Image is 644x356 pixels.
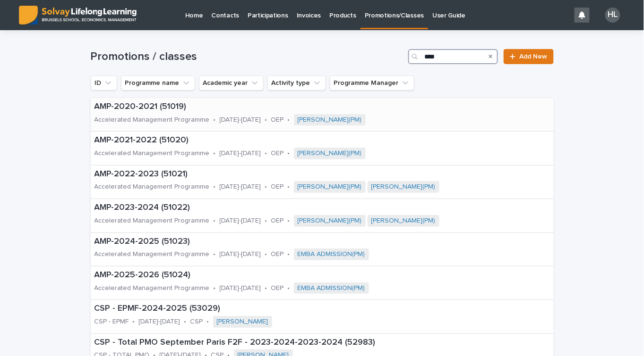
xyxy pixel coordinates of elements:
[288,183,290,191] p: •
[298,116,362,124] a: [PERSON_NAME](PM)
[94,250,210,258] p: Accelerated Management Programme
[94,116,210,124] p: Accelerated Management Programme
[91,98,554,132] a: AMP-2020-2021 (51019)Accelerated Management Programme•[DATE]-[DATE]•OEP•[PERSON_NAME](PM)
[190,318,203,326] p: CSP
[271,250,284,258] p: OEP
[94,203,537,213] p: AMP-2023-2024 (51022)
[271,284,284,292] p: OEP
[371,183,436,191] a: [PERSON_NAME](PM)
[214,116,216,124] p: •
[265,183,267,191] p: •
[94,102,460,112] p: AMP-2020-2021 (51019)
[94,237,467,247] p: AMP-2024-2025 (51023)
[605,8,620,23] div: HL
[91,199,554,232] a: AMP-2023-2024 (51022)Accelerated Management Programme•[DATE]-[DATE]•OEP•[PERSON_NAME](PM) [PERSON...
[520,53,548,60] span: Add New
[220,284,261,292] p: [DATE]-[DATE]
[214,149,216,157] p: •
[94,135,462,146] p: AMP-2021-2022 (51020)
[133,318,135,326] p: •
[288,116,290,124] p: •
[265,217,267,225] p: •
[265,284,267,292] p: •
[94,183,210,191] p: Accelerated Management Programme
[288,149,290,157] p: •
[271,116,284,124] p: OEP
[298,217,362,225] a: [PERSON_NAME](PM)
[94,338,550,348] p: CSP - Total PMO September Paris F2F - 2023-2024-2023-2024 (52983)
[139,318,180,326] p: [DATE]-[DATE]
[214,217,216,225] p: •
[298,250,365,258] a: EMBA ADMISSION(PM)
[91,50,405,64] h1: Promotions / classes
[184,318,187,326] p: •
[214,183,216,191] p: •
[91,233,554,266] a: AMP-2024-2025 (51023)Accelerated Management Programme•[DATE]-[DATE]•OEP•EMBA ADMISSION(PM)
[91,266,554,300] a: AMP-2025-2026 (51024)Accelerated Management Programme•[DATE]-[DATE]•OEP•EMBA ADMISSION(PM)
[265,116,267,124] p: •
[207,318,209,326] p: •
[220,149,261,157] p: [DATE]-[DATE]
[217,318,268,326] a: [PERSON_NAME]
[214,250,216,258] p: •
[298,149,362,157] a: [PERSON_NAME](PM)
[91,166,554,199] a: AMP-2022-2023 (51021)Accelerated Management Programme•[DATE]-[DATE]•OEP•[PERSON_NAME](PM) [PERSON...
[271,149,284,157] p: OEP
[94,169,535,180] p: AMP-2022-2023 (51021)
[220,116,261,124] p: [DATE]-[DATE]
[91,300,554,333] a: CSP - EPMF-2024-2025 (53029)CSP - EPMF•[DATE]-[DATE]•CSP•[PERSON_NAME]
[19,6,137,25] img: ED0IkcNQHGZZMpCVrDht
[288,217,290,225] p: •
[408,49,498,64] input: Search
[371,217,436,225] a: [PERSON_NAME](PM)
[121,75,195,91] button: Programme name
[298,183,362,191] a: [PERSON_NAME](PM)
[199,75,264,91] button: Academic year
[91,132,554,165] a: AMP-2021-2022 (51020)Accelerated Management Programme•[DATE]-[DATE]•OEP•[PERSON_NAME](PM)
[220,183,261,191] p: [DATE]-[DATE]
[91,75,117,91] button: ID
[94,149,210,157] p: Accelerated Management Programme
[288,284,290,292] p: •
[267,75,326,91] button: Activity type
[214,284,216,292] p: •
[265,149,267,157] p: •
[288,250,290,258] p: •
[330,75,414,91] button: Programme Manager
[94,270,467,281] p: AMP-2025-2026 (51024)
[94,304,400,314] p: CSP - EPMF-2024-2025 (53029)
[504,49,553,64] a: Add New
[94,318,129,326] p: CSP - EPMF
[271,183,284,191] p: OEP
[271,217,284,225] p: OEP
[94,217,210,225] p: Accelerated Management Programme
[265,250,267,258] p: •
[220,217,261,225] p: [DATE]-[DATE]
[220,250,261,258] p: [DATE]-[DATE]
[298,284,365,292] a: EMBA ADMISSION(PM)
[94,284,210,292] p: Accelerated Management Programme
